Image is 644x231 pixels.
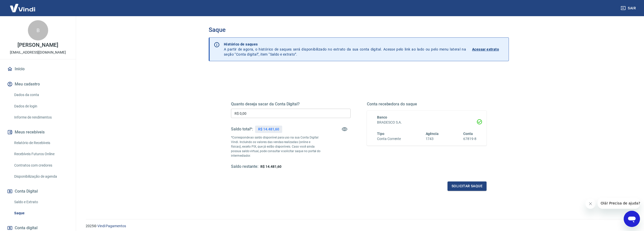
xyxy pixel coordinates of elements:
button: Sair [620,4,638,13]
p: R$ 14.481,60 [258,127,279,132]
h6: Conta Corrente [377,136,401,142]
img: logo_orange.svg [8,8,12,12]
a: Recebíveis Futuros Online [12,149,70,159]
h6: 67819-8 [463,136,476,142]
h6: 1743 [426,136,439,142]
div: v 4.0.25 [14,8,25,12]
iframe: Button to launch messaging window [624,211,640,227]
span: R$ 14.481,60 [260,165,281,169]
p: A partir de agora, o histórico de saques será disponibilizado no extrato da sua conta digital. Ac... [224,42,466,57]
a: Relatório de Recebíveis [12,138,70,148]
a: Informe de rendimentos [12,112,70,123]
h6: BRADESCO S.A. [377,120,476,125]
h5: Quanto deseja sacar da Conta Digital? [231,102,351,107]
p: *Corresponde ao saldo disponível para uso na sua Conta Digital Vindi. Incluindo os valores das ve... [231,135,321,158]
a: Saque [12,208,70,218]
span: Conta [463,132,473,136]
img: tab_domain_overview_orange.svg [14,29,18,33]
span: Tipo [377,132,384,136]
p: [EMAIL_ADDRESS][DOMAIN_NAME] [10,50,66,55]
p: 2025 © [86,223,632,229]
img: website_grey.svg [8,13,12,17]
span: Olá! Precisa de ajuda? [3,4,43,8]
a: Acessar extrato [472,42,505,57]
div: Keywords by Traffic [56,30,85,33]
a: Disponibilização de agenda [12,171,70,182]
div: Domain Overview [19,30,45,33]
button: Meu cadastro [6,79,70,90]
div: Domain: [DOMAIN_NAME] [13,13,56,17]
a: Vindi Pagamentos [97,224,126,228]
a: Início [6,63,70,75]
iframe: Message from company [598,198,640,209]
button: Meus recebíveis [6,127,70,138]
a: Dados da conta [12,90,70,100]
button: Solicitar saque [448,181,487,191]
div: B [28,20,48,40]
p: [PERSON_NAME] [17,42,58,48]
span: Banco [377,115,387,119]
a: Saldo e Extrato [12,197,70,207]
h5: Conta recebedora do saque [367,102,487,107]
a: Contratos com credores [12,160,70,171]
iframe: Close message [585,199,596,209]
p: Histórico de saques [224,42,466,47]
a: Dados de login [12,101,70,111]
img: Vindi [6,0,39,16]
button: Conta Digital [6,186,70,197]
img: tab_keywords_by_traffic_grey.svg [50,29,55,33]
h5: Saldo restante: [231,164,258,169]
h3: Saque [209,26,509,33]
span: Agência [426,132,439,136]
h5: Saldo total*: [231,127,253,132]
p: Acessar extrato [472,47,499,52]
